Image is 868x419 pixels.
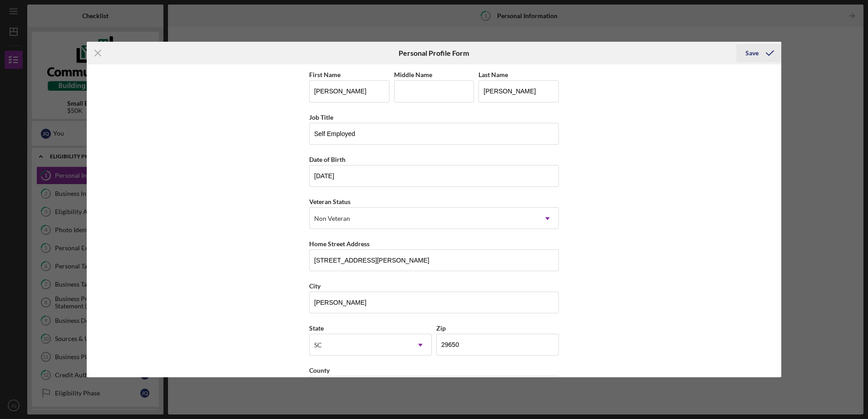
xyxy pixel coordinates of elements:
[399,49,469,57] h6: Personal Profile Form
[309,113,333,121] label: Job Title
[309,156,345,163] label: Date of Birth
[309,282,321,290] label: City
[314,341,322,349] div: SC
[394,71,432,78] label: Middle Name
[314,215,350,222] div: Non Veteran
[309,240,370,248] label: Home Street Address
[736,44,781,62] button: Save
[309,366,330,374] label: County
[745,44,759,62] div: Save
[436,324,446,332] label: Zip
[478,71,508,78] label: Last Name
[309,71,340,78] label: First Name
